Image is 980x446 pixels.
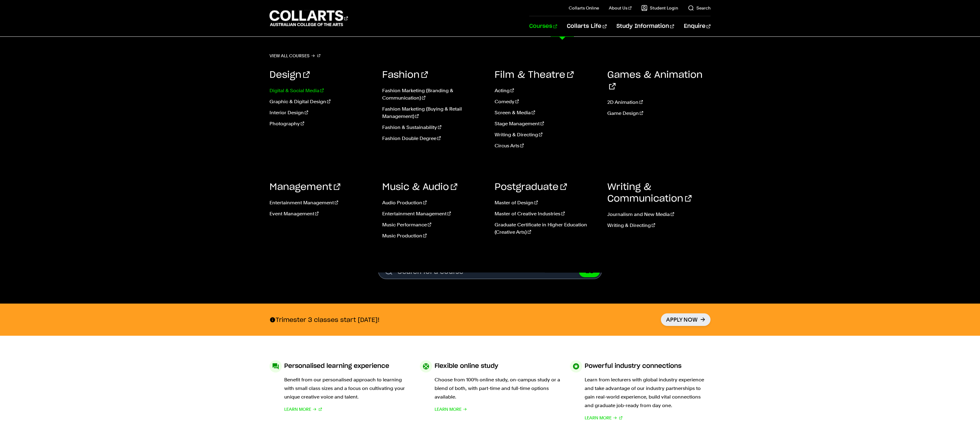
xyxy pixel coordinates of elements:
[284,405,322,414] a: Learn More
[382,87,486,102] a: Fashion Marketing (Branding & Communication)
[585,414,612,422] span: Learn More
[607,110,711,117] a: Game Design
[495,120,598,127] a: Stage Management
[382,124,486,131] a: Fashion & Sustainability
[688,5,710,11] a: Search
[382,221,486,229] a: Music Performance
[382,183,457,192] a: Music & Audio
[269,98,373,105] a: Graphic & Digital Design
[616,16,674,36] a: Study Information
[382,105,486,120] a: Fashion Marketing (Buying & Retail Management)
[382,199,486,206] a: Audio Production
[382,70,428,80] a: Fashion
[435,376,560,401] p: Choose from 100% online study, on-campus study or a blend of both, with part-time and full-time o...
[567,16,606,36] a: Collarts Life
[495,199,598,206] a: Master of Design
[495,98,598,105] a: Comedy
[495,221,598,236] a: Graduate Certificate in Higher Education (Creative Arts)
[269,51,320,60] a: View all courses
[607,70,703,91] a: Games & Animation
[269,316,379,324] p: Trimester 3 classes start [DATE]!
[495,87,598,94] a: Acting
[641,5,678,11] a: Student Login
[269,87,373,94] a: Digital & Social Media
[607,222,711,229] a: Writing & Directing
[609,5,631,11] a: About Us
[284,405,311,414] span: Learn More
[382,210,486,217] a: Entertainment Management
[269,109,373,116] a: Interior Design
[269,210,373,217] a: Event Management
[435,405,467,414] a: Learn More
[495,109,598,116] a: Screen & Media
[607,183,692,203] a: Writing & Communication
[269,120,373,127] a: Photography
[435,405,462,414] span: Learn More
[269,9,348,27] div: Go to homepage
[607,211,711,218] a: Journalism and New Media
[495,70,574,80] a: Film & Theatre
[585,414,622,422] a: Learn More
[684,16,710,36] a: Enquire
[569,5,599,11] a: Collarts Online
[435,360,498,372] h3: Flexible online study
[269,199,373,206] a: Entertainment Management
[269,183,340,192] a: Management
[284,360,389,372] h3: Personalised learning experience
[269,70,310,80] a: Design
[607,99,711,106] a: 2D Animation
[495,183,567,192] a: Postgraduate
[529,16,557,36] a: Courses
[495,131,598,138] a: Writing & Directing
[284,376,410,401] p: Benefit from our personalised approach to learning with small class sizes and a focus on cultivat...
[495,142,598,149] a: Circus Arts
[585,360,681,372] h3: Powerful industry connections
[661,313,710,326] a: Apply Now
[495,210,598,217] a: Master of Creative Industries
[382,135,486,142] a: Fashion Double Degree
[585,376,710,410] p: Learn from lecturers with global industry experience and take advantage of our industry partnersh...
[382,232,486,240] a: Music Production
